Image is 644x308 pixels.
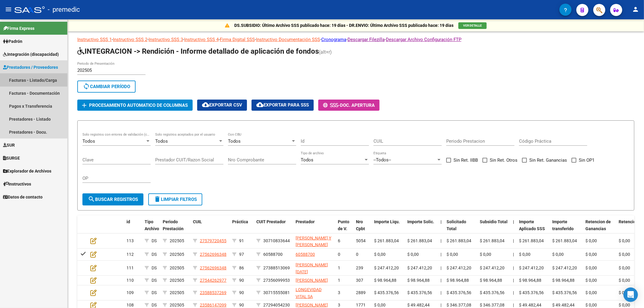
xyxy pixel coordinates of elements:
span: 90 [239,303,244,307]
span: $ 98.964,88 [447,278,469,283]
datatable-header-cell: Tipo Archivo [142,215,160,242]
span: $ 0,00 [374,252,386,257]
span: 1771 [356,303,366,307]
span: 60588700 [296,252,315,257]
span: 90 [239,278,244,283]
span: $ 49.482,44 [407,303,430,307]
span: $ 247.412,20 [552,265,577,270]
span: 27388513069 [263,265,290,270]
button: Exportar CSV [197,100,247,111]
span: $ 0,00 [619,303,630,307]
span: | [513,238,514,243]
span: $ 0,00 [585,252,597,257]
span: 3 [338,290,340,295]
span: $ 0,00 [619,238,630,243]
span: $ 247.412,20 [480,265,505,270]
span: 202505 [170,290,184,295]
span: | [513,252,514,257]
span: $ 49.482,44 [552,303,575,307]
span: DS [152,265,157,270]
mat-icon: sync [83,83,90,90]
span: 30715555081 [263,290,290,295]
span: $ 0,00 [480,252,491,257]
span: 27356099953 [263,278,290,283]
span: 23586147099 [200,303,226,307]
span: $ 435.376,56 [374,290,399,295]
datatable-header-cell: Prestador [293,215,335,242]
span: 202505 [170,278,184,283]
span: $ 0,00 [585,303,597,307]
span: $ 435.376,56 [447,290,471,295]
span: 0 [338,252,340,257]
span: 27294054230 [263,303,290,307]
datatable-header-cell: Solicitado Total [444,215,477,242]
a: Firma Digital SSS [220,37,255,42]
div: 112 [127,251,140,258]
span: Cambiar Período [83,84,130,89]
span: | [441,290,441,295]
span: 27544262977 [200,278,226,283]
span: Integración (discapacidad) [3,51,59,58]
span: DS [152,238,157,243]
span: $ 247.412,20 [447,265,471,270]
span: Prestador [296,219,315,224]
span: $ 261.883,04 [447,238,471,243]
span: [PERSON_NAME] Y [PERSON_NAME] [296,236,331,247]
span: $ 0,00 [619,290,630,295]
span: (alt+r) [319,49,332,55]
a: Descargar Archivo Configuración FTP [386,37,461,42]
a: Cronograma [321,37,346,42]
span: Importe Aplicado SSS [519,219,545,231]
button: Buscar registros [82,193,143,205]
span: | [441,238,441,243]
span: $ 0,00 [585,238,597,243]
span: Exportar CSV [202,102,242,108]
datatable-header-cell: | [438,215,444,242]
datatable-header-cell: CUIT Prestador [254,215,293,242]
div: Open Intercom Messenger [623,287,638,302]
span: Práctica [232,219,248,224]
mat-icon: add [81,102,88,109]
span: $ 435.376,56 [552,290,577,295]
datatable-header-cell: Subsidio Total [477,215,511,242]
span: 202505 [170,238,184,243]
span: Periodo Prestación [163,219,184,231]
span: Prestadores / Proveedores [3,64,58,71]
a: Descargar Filezilla [348,37,385,42]
span: Todos [228,138,241,144]
span: 0 [356,252,358,257]
div: 110 [127,277,140,284]
datatable-header-cell: | [511,215,517,242]
span: | [513,278,514,283]
div: 113 [127,237,140,244]
span: $ 346.377,08 [447,303,471,307]
span: $ 261.883,04 [374,238,399,243]
span: $ 435.376,56 [480,290,505,295]
span: | [513,303,514,307]
datatable-header-cell: Práctica [230,215,254,242]
span: DS [152,290,157,295]
span: $ 0,00 [585,265,597,270]
span: $ 0,00 [585,290,597,295]
span: 202505 [170,252,184,257]
span: $ 247.412,20 [519,265,544,270]
span: Nro Cpbt [356,219,365,231]
datatable-header-cell: Importe Solic. [405,215,438,242]
span: $ 98.964,88 [407,278,430,283]
span: 23588537269 [200,290,226,295]
span: $ 0,00 [374,303,386,307]
a: Instructivo SSS 4 [184,37,219,42]
span: 6 [338,238,340,243]
span: Limpiar filtros [154,197,197,202]
span: $ 435.376,56 [519,290,544,295]
datatable-header-cell: CUIL [191,215,230,242]
datatable-header-cell: Punto de V. [335,215,354,242]
a: Instructivo SSS 3 [149,37,183,42]
span: Solicitado Total [447,219,466,231]
mat-icon: delete [154,195,161,203]
span: 90 [239,290,244,295]
span: 2889 [356,290,366,295]
span: CUIL [193,219,202,224]
span: Explorador de Archivos [3,168,51,174]
button: Exportar para SSS [252,100,314,111]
